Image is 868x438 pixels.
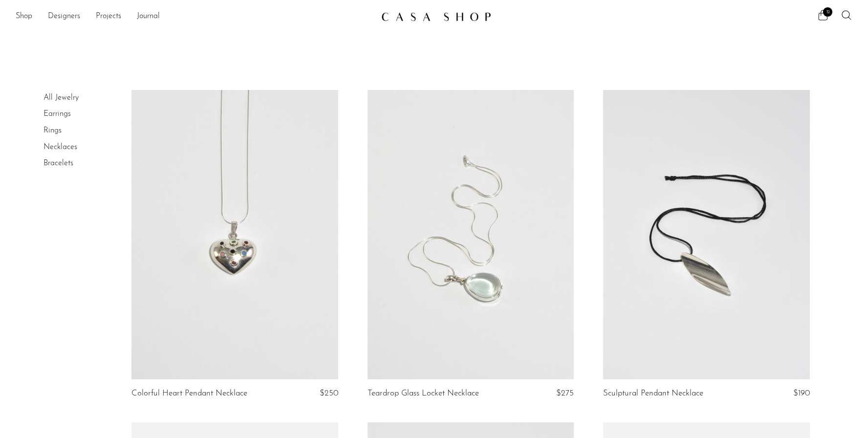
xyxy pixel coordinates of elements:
[793,389,810,397] span: $190
[16,8,373,25] ul: NEW HEADER MENU
[43,94,79,102] a: All Jewelry
[368,389,479,398] a: Teardrop Glass Locket Necklace
[556,389,574,397] span: $275
[137,10,160,23] a: Journal
[823,7,832,17] span: 12
[603,389,703,398] a: Sculptural Pendant Necklace
[43,127,62,134] a: Rings
[131,389,247,398] a: Colorful Heart Pendant Necklace
[16,8,373,25] nav: Desktop navigation
[96,10,121,23] a: Projects
[43,143,77,151] a: Necklaces
[43,110,71,118] a: Earrings
[48,10,80,23] a: Designers
[43,159,73,167] a: Bracelets
[320,389,338,397] span: $250
[16,10,32,23] a: Shop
